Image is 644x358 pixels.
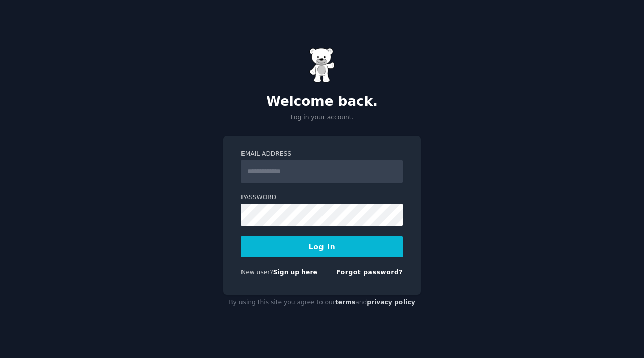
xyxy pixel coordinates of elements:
[241,193,403,202] label: Password
[273,268,317,276] a: Sign up here
[336,268,403,276] a: Forgot password?
[367,299,415,306] a: privacy policy
[335,299,355,306] a: terms
[241,236,403,257] button: Log In
[309,48,335,83] img: Gummy Bear
[223,113,421,122] p: Log in your account.
[241,150,403,159] label: Email Address
[241,268,273,276] span: New user?
[223,94,421,110] h2: Welcome back.
[223,295,421,311] div: By using this site you agree to our and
